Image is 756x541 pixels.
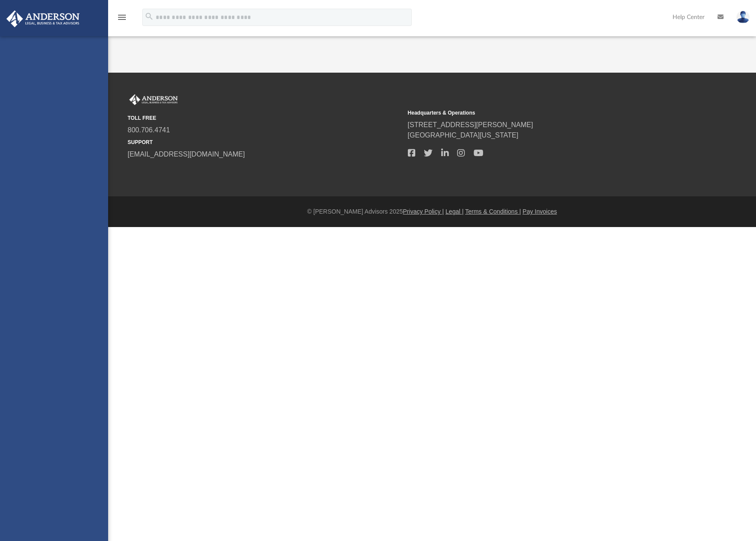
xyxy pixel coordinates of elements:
a: menu [117,16,127,22]
a: [EMAIL_ADDRESS][DOMAIN_NAME] [128,150,245,158]
img: User Pic [737,11,750,23]
a: Privacy Policy | [403,208,444,215]
a: [STREET_ADDRESS][PERSON_NAME] [408,121,533,128]
img: Anderson Advisors Platinum Portal [128,94,179,106]
img: Anderson Advisors Platinum Portal [4,10,82,27]
a: 800.706.4741 [128,126,170,134]
a: Legal | [445,208,464,215]
i: menu [117,12,127,22]
small: SUPPORT [128,138,402,146]
small: Headquarters & Operations [408,109,682,117]
i: search [144,12,154,21]
a: Pay Invoices [522,208,557,215]
div: © [PERSON_NAME] Advisors 2025 [108,207,756,216]
a: [GEOGRAPHIC_DATA][US_STATE] [408,131,519,139]
a: Terms & Conditions | [465,208,521,215]
small: TOLL FREE [128,114,402,122]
